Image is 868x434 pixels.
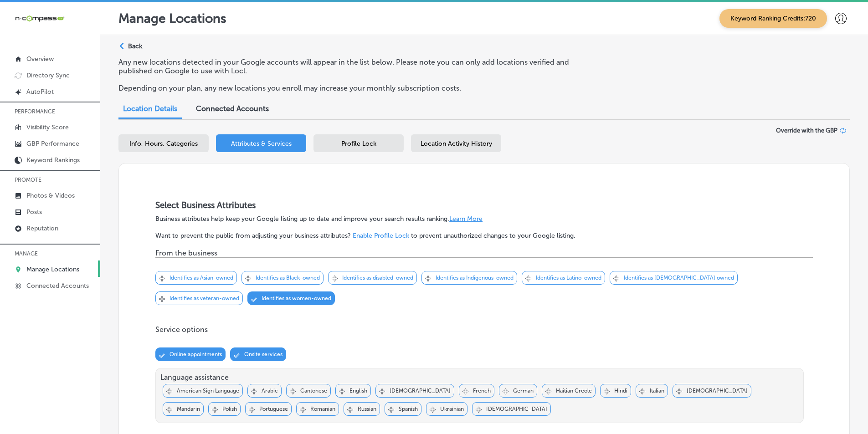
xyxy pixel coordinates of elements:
p: American Sign Language [177,388,239,394]
span: Attributes & Services [231,140,292,148]
p: Cantonese [300,388,327,394]
p: Haitian Creole [556,388,592,394]
p: Visibility Score [26,123,69,131]
span: Connected Accounts [196,104,269,113]
p: Business attributes help keep your Google listing up to date and improve your search results rank... [155,215,813,223]
p: Identifies as [DEMOGRAPHIC_DATA] owned [624,275,734,281]
h3: Select Business Attributes [155,200,813,210]
a: Enable Profile Lock [353,232,409,240]
p: Manage Locations [26,266,79,273]
p: Connected Accounts [26,282,89,290]
span: Location Activity History [421,140,492,148]
p: Any new locations detected in your Google accounts will appear in the list below. Please note you... [118,58,594,75]
p: Portuguese [259,406,288,412]
p: Ukrainian [440,406,464,412]
p: Manage Locations [118,11,226,26]
p: Want to prevent the public from adjusting your business attributes? to prevent unauthorized chang... [155,232,813,240]
img: 660ab0bf-5cc7-4cb8-ba1c-48b5ae0f18e60NCTV_CLogo_TV_Black_-500x88.png [15,14,65,23]
p: Russian [358,406,376,412]
p: Directory Sync [26,71,70,79]
p: Identifies as Black-owned [256,275,320,281]
p: Arabic [262,388,278,394]
p: Reputation [26,225,58,232]
span: Location Details [123,104,177,113]
p: French [473,388,491,394]
p: [DEMOGRAPHIC_DATA] [687,388,748,394]
p: Keyword Rankings [26,156,80,164]
p: German [513,388,534,394]
p: Posts [26,208,42,216]
p: Identifies as Asian-owned [169,275,233,281]
p: Photos & Videos [26,192,75,199]
span: Keyword Ranking Credits: 720 [719,9,827,28]
span: Info, Hours, Categories [129,140,198,148]
p: Spanish [399,406,418,412]
p: AutoPilot [26,88,54,96]
p: GBP Performance [26,140,79,148]
p: Back [128,42,142,50]
p: [DEMOGRAPHIC_DATA] [486,406,547,412]
p: Hindi [614,388,627,394]
a: Learn More [449,215,483,223]
p: Polish [222,406,237,412]
p: English [349,388,367,394]
p: Onsite services [244,351,282,357]
p: Mandarin [177,406,200,412]
p: Overview [26,55,54,63]
p: Identifies as Indigenous-owned [436,275,514,281]
p: Identifies as women-owned [262,295,331,301]
p: From the business [155,249,217,257]
p: Language assistance [160,373,799,382]
p: Identifies as Latino-owned [536,275,601,281]
p: Depending on your plan, any new locations you enroll may increase your monthly subscription costs. [118,84,594,92]
p: Identifies as veteran-owned [169,295,239,301]
p: [DEMOGRAPHIC_DATA] [390,388,451,394]
p: Service options [155,325,208,334]
p: Romanian [310,406,335,412]
p: Identifies as disabled-owned [342,275,413,281]
p: Online appointments [169,351,222,357]
p: Italian [650,388,664,394]
span: Override with the GBP [776,127,837,134]
span: Profile Lock [341,140,376,148]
